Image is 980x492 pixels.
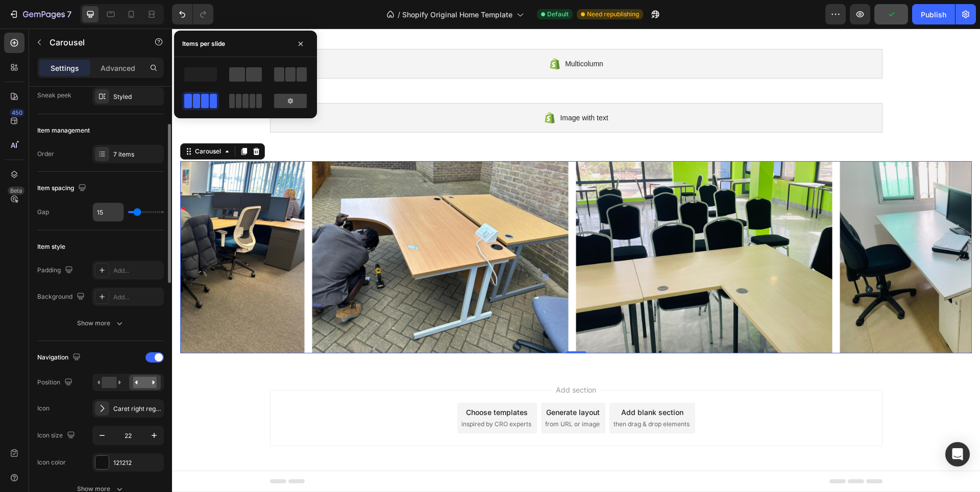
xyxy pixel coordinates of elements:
img: gempages_581828073863774964-75a9ab80-284b-41eb-8711-351fc988a381.jpg [668,133,924,325]
p: 7 [67,8,71,20]
button: Carousel Next Arrow [772,215,800,242]
button: Publish [912,4,955,24]
span: inspired by CRO experts [289,391,359,400]
button: Carousel Back Arrow [8,215,36,242]
span: Default [547,10,569,19]
div: Item spacing [37,182,88,195]
span: then drag & drop elements [442,391,518,400]
span: Image with text [388,83,436,95]
div: Items per slide [182,39,225,48]
div: Publish [921,9,946,20]
div: 7 items [113,150,161,159]
p: Advanced [101,63,135,73]
div: Generate layout [374,378,428,389]
div: Carousel [21,118,51,127]
p: Carousel [50,36,136,48]
iframe: Design area [172,29,980,492]
p: Settings [51,63,79,73]
button: 7 [4,4,76,24]
span: Multicolumn [393,29,431,41]
div: Icon [37,404,50,413]
button: Show more [37,314,164,332]
div: Caret right regular [113,404,161,413]
div: Navigation [37,351,83,365]
div: Order [37,149,54,159]
div: Add... [113,266,161,275]
div: Gap [37,208,49,217]
span: / [398,9,400,20]
div: Item style [37,242,65,251]
div: Beta [8,187,24,195]
div: Background [37,290,87,304]
img: gempages_581828073863774964-0032b3df-0d90-49fd-b448-c716bb7cf30e.jpg [140,133,397,325]
div: 121212 [113,458,161,468]
span: Shopify Original Home Template [402,9,512,20]
div: Sneak peek [37,91,71,100]
span: from URL or image [373,391,428,400]
div: Open Intercom Messenger [945,442,970,467]
div: Icon size [37,429,77,443]
div: Styled [113,92,161,101]
span: Need republishing [587,10,639,19]
span: Add section [380,356,428,367]
div: Add... [113,293,161,302]
div: Choose templates [294,378,356,389]
div: Item management [37,126,90,135]
div: Show more [77,318,125,328]
div: Undo/Redo [172,4,213,24]
div: Add blank section [449,378,511,389]
div: Position [37,376,75,390]
img: gempages_581828073863774964-5bd62283-8fe4-4502-a23b-1d2216d7a1e6.jpg [404,133,660,325]
div: Padding [37,264,75,277]
div: Icon color [37,458,66,467]
div: 450 [10,109,24,117]
input: Auto [93,203,124,221]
